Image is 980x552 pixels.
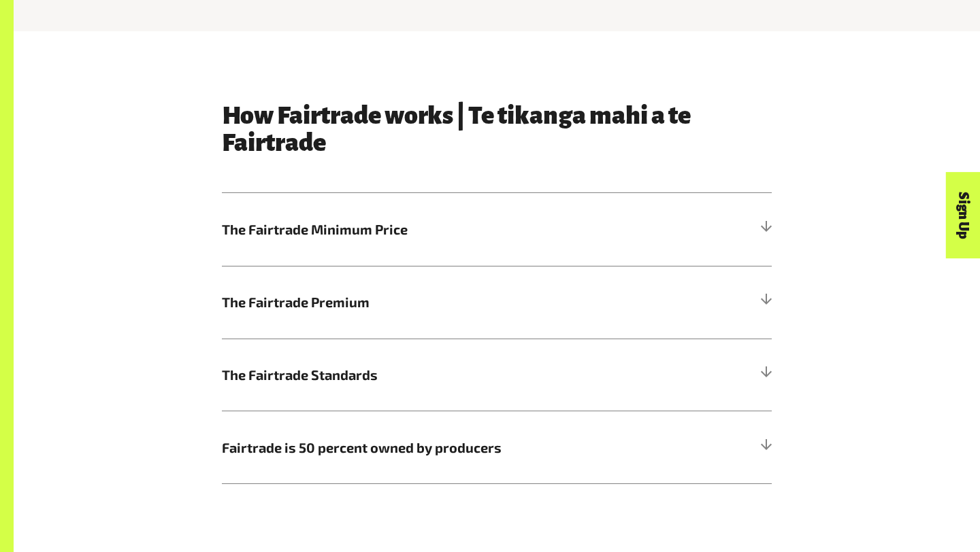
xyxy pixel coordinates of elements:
span: The Fairtrade Premium [222,292,634,312]
span: The Fairtrade Standards [222,364,634,385]
span: The Fairtrade Minimum Price [222,219,634,239]
h3: How Fairtrade works | Te tikanga mahi a te Fairtrade [222,102,772,156]
span: Fairtrade is 50 percent owned by producers [222,437,634,458]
